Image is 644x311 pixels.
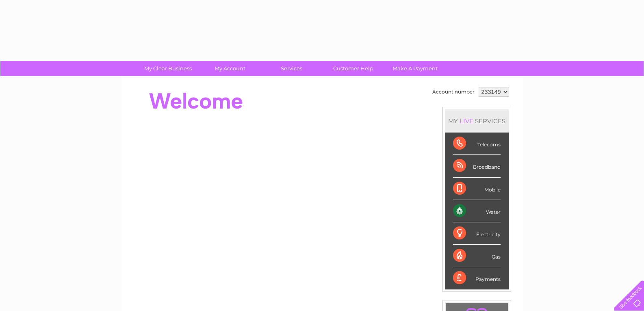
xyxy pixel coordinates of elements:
[458,117,475,125] div: LIVE
[453,178,501,200] div: Mobile
[453,200,501,222] div: Water
[453,245,501,267] div: Gas
[453,267,501,289] div: Payments
[445,109,509,133] div: MY SERVICES
[453,133,501,155] div: Telecoms
[134,61,202,76] a: My Clear Business
[382,61,449,76] a: Make A Payment
[258,61,325,76] a: Services
[430,85,477,99] td: Account number
[196,61,263,76] a: My Account
[320,61,387,76] a: Customer Help
[453,222,501,245] div: Electricity
[453,155,501,177] div: Broadband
